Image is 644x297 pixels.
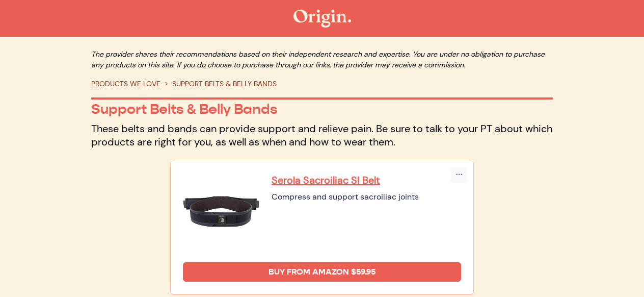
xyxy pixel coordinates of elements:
p: These belts and bands can provide support and relieve pain. Be sure to talk to your PT about whic... [91,122,553,148]
img: The Origin Shop [293,10,351,28]
img: Serola Sacroiliac SI Belt [183,174,259,250]
div: Compress and support sacroiliac joints [272,191,461,203]
li: SUPPORT BELTS & BELLY BANDS [160,79,277,89]
p: The provider shares their recommendations based on their independent research and expertise. You ... [91,49,553,70]
p: Support Belts & Belly Bands [91,101,553,118]
a: Buy from Amazon $59.95 [183,262,461,282]
a: PRODUCTS WE LOVE [91,79,160,88]
a: Serola Sacroiliac SI Belt [272,174,461,187]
